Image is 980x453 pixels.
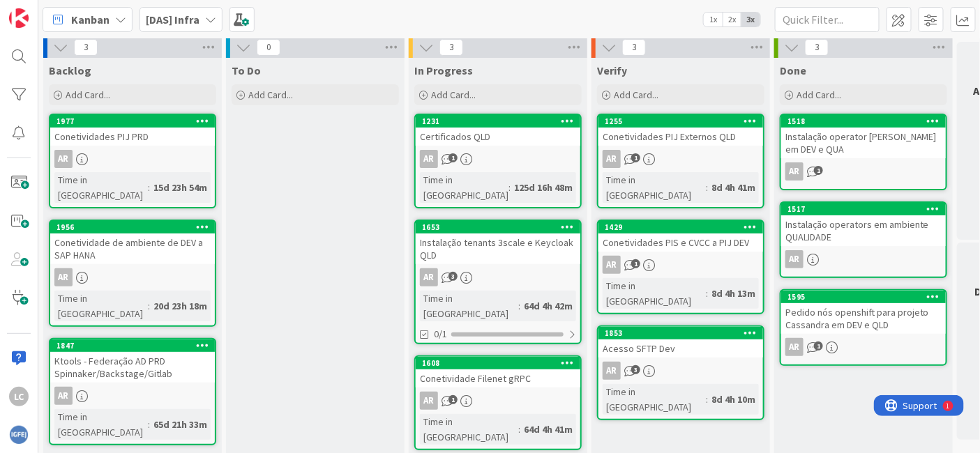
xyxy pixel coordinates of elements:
[781,250,946,268] div: AR
[148,180,150,195] span: :
[422,116,580,126] div: 1231
[257,39,280,56] span: 0
[603,172,706,203] div: Time in [GEOGRAPHIC_DATA]
[50,221,215,233] div: 1956
[420,268,438,286] div: AR
[9,425,29,445] img: avatar
[781,203,946,246] div: 1517Instalação operators em ambiente QUALIDADE
[597,114,764,208] a: 1255Conetividades PIJ Externos QLDARTime in [GEOGRAPHIC_DATA]:8d 4h 41m
[50,339,215,352] div: 1847
[781,115,946,128] div: 1518
[420,392,438,410] div: AR
[706,180,708,195] span: :
[785,162,804,181] div: AR
[597,220,764,314] a: 1429Conetividades PIS e CVCC a PIJ DEVARTime in [GEOGRAPHIC_DATA]:8d 4h 13m
[814,166,823,175] span: 1
[597,63,627,77] span: Verify
[9,387,29,406] div: LC
[805,39,829,56] span: 3
[603,362,621,380] div: AR
[416,115,580,146] div: 1231Certificados QLD
[708,180,759,195] div: 8d 4h 41m
[71,11,110,28] span: Kanban
[511,180,576,195] div: 125d 16h 48m
[518,298,520,314] span: :
[520,298,576,314] div: 64d 4h 42m
[416,357,580,369] div: 1608
[787,292,946,302] div: 1595
[622,39,646,56] span: 3
[598,150,763,168] div: AR
[631,259,640,268] span: 1
[49,338,216,445] a: 1847Ktools - Federação AD PRD Spinnaker/Backstage/GitlabARTime in [GEOGRAPHIC_DATA]:65d 21h 33m
[420,291,518,321] div: Time in [GEOGRAPHIC_DATA]
[416,128,580,146] div: Certificados QLD
[775,7,880,32] input: Quick Filter...
[631,153,640,162] span: 1
[50,352,215,383] div: Ktools - Federação AD PRD Spinnaker/Backstage/Gitlab
[150,417,211,432] div: 65d 21h 33m
[54,387,73,405] div: AR
[723,13,741,26] span: 2x
[598,221,763,233] div: 1429
[780,201,947,278] a: 1517Instalação operators em ambiente QUALIDADEAR
[416,392,580,410] div: AR
[9,8,29,28] img: Visit kanbanzone.com
[448,153,458,162] span: 1
[56,222,215,232] div: 1956
[520,422,576,437] div: 64d 4h 41m
[29,2,63,19] span: Support
[50,268,215,286] div: AR
[54,409,148,440] div: Time in [GEOGRAPHIC_DATA]
[631,365,640,374] span: 3
[148,417,150,432] span: :
[50,387,215,405] div: AR
[741,13,760,26] span: 3x
[73,6,76,17] div: 1
[597,325,764,420] a: 1853Acesso SFTP DevARTime in [GEOGRAPHIC_DATA]:8d 4h 10m
[414,63,473,77] span: In Progress
[448,272,458,281] span: 3
[414,220,582,344] a: 1653Instalação tenants 3scale e Keycloak QLDARTime in [GEOGRAPHIC_DATA]:64d 4h 42m0/1
[416,233,580,264] div: Instalação tenants 3scale e Keycloak QLD
[416,357,580,387] div: 1608Conetividade Filenet gRPC
[422,358,580,368] div: 1608
[248,89,293,101] span: Add Card...
[54,291,148,321] div: Time in [GEOGRAPHIC_DATA]
[706,286,708,301] span: :
[66,89,110,101] span: Add Card...
[706,392,708,407] span: :
[781,215,946,246] div: Instalação operators em ambiente QUALIDADE
[50,150,215,168] div: AR
[781,338,946,356] div: AR
[814,341,823,351] span: 1
[598,362,763,380] div: AR
[598,327,763,358] div: 1853Acesso SFTP Dev
[603,384,706,415] div: Time in [GEOGRAPHIC_DATA]
[50,115,215,146] div: 1977Conetividades PIJ PRD
[49,114,216,208] a: 1977Conetividades PIJ PRDARTime in [GEOGRAPHIC_DATA]:15d 23h 54m
[781,115,946,158] div: 1518Instalação operator [PERSON_NAME] em DEV e QUA
[148,298,150,314] span: :
[598,115,763,146] div: 1255Conetividades PIJ Externos QLD
[781,203,946,215] div: 1517
[431,89,476,101] span: Add Card...
[781,162,946,181] div: AR
[420,172,508,203] div: Time in [GEOGRAPHIC_DATA]
[50,128,215,146] div: Conetividades PIJ PRD
[598,233,763,252] div: Conetividades PIS e CVCC a PIJ DEV
[434,327,447,341] span: 0/1
[787,116,946,126] div: 1518
[50,221,215,264] div: 1956Conetividade de ambiente de DEV a SAP HANA
[603,256,621,274] div: AR
[598,339,763,358] div: Acesso SFTP Dev
[416,268,580,286] div: AR
[420,414,518,445] div: Time in [GEOGRAPHIC_DATA]
[603,278,706,309] div: Time in [GEOGRAPHIC_DATA]
[50,115,215,128] div: 1977
[614,89,658,101] span: Add Card...
[150,180,211,195] div: 15d 23h 54m
[50,339,215,383] div: 1847Ktools - Federação AD PRD Spinnaker/Backstage/Gitlab
[508,180,511,195] span: :
[605,328,763,338] div: 1853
